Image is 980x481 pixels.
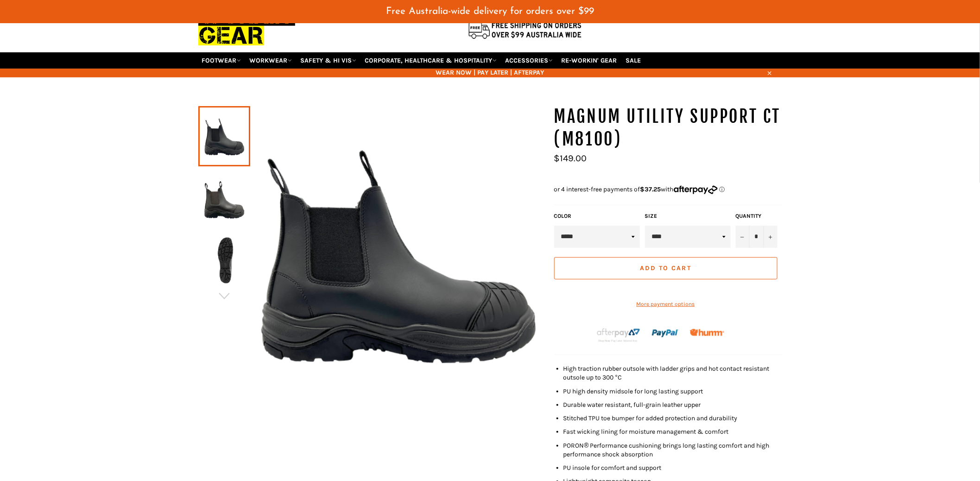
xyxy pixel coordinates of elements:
a: ACCESSORIES [502,52,556,69]
a: RE-WORKIN' GEAR [558,52,621,69]
button: Add to Cart [554,257,778,279]
li: High traction rubber outsole with ladder grips and hot contact resistant outsole up to 300 °C [563,364,782,382]
span: Free Australia-wide delivery for orders over $99 [386,6,594,16]
img: Humm_core_logo_RGB-01_300x60px_small_195d8312-4386-4de7-b182-0ef9b6303a37.png [690,329,724,336]
a: SALE [622,52,645,69]
li: PU insole for comfort and support [563,463,782,472]
button: Increase item quantity by one [764,226,778,248]
h1: MAGNUM Utility Support CT (M8100) [554,105,782,151]
a: SAFETY & HI VIS [297,52,360,69]
a: CORPORATE, HEALTHCARE & HOSPITALITY [361,52,500,69]
a: More payment options [554,300,778,308]
label: Color [554,212,640,220]
img: MAGNUM Utility Support CT (M8100) [250,105,545,400]
img: paypal.png [652,320,679,347]
li: PORON® Performance cushioning brings long lasting comfort and high performance shock absorption [563,441,782,459]
img: Flat $9.95 shipping Australia wide [467,20,583,40]
li: Fast wicking lining for moisture management & comfort [563,427,782,436]
img: MAGNUM Utility Support CT (M8100) [203,173,246,224]
img: Afterpay-Logo-on-dark-bg_large.png [596,327,641,343]
a: FOOTWEAR [198,52,245,69]
li: Stitched TPU toe bumper for added protection and durability [563,414,782,423]
li: Durable water resistant, full-grain leather upper [563,400,782,409]
span: WEAR NOW | PAY LATER | AFTERPAY [198,68,782,77]
label: Quantity [736,212,778,220]
span: $149.00 [554,153,587,164]
li: PU high density midsole for long lasting support [563,387,782,396]
button: Reduce item quantity by one [736,226,750,248]
label: Size [645,212,731,220]
span: Add to Cart [640,264,691,272]
a: WORKWEAR [246,52,296,69]
img: MAGNUM Utility Support CT (M8100) [203,235,246,286]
